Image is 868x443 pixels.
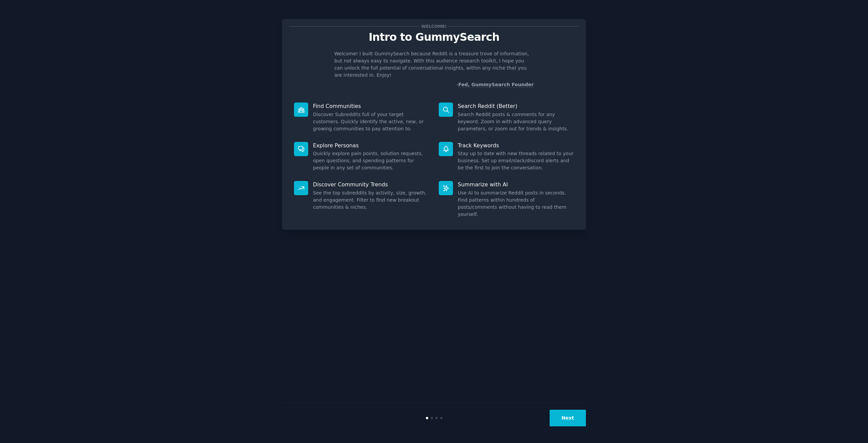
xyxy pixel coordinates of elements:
p: Welcome! I built GummySearch because Reddit is a treasure trove of information, but not always ea... [334,50,534,79]
p: Find Communities [313,103,429,110]
p: Intro to GummySearch [289,31,579,43]
dd: Stay up to date with new threads related to your business. Set up email/slack/discord alerts and ... [458,150,574,171]
span: Welcome! [420,23,448,30]
p: Summarize with AI [458,181,574,188]
a: Fed, GummySearch Founder [458,82,534,88]
button: Next [550,410,586,426]
p: Track Keywords [458,142,574,149]
dd: Use AI to summarize Reddit posts in seconds. Find patterns within hundreds of posts/comments with... [458,189,574,218]
dd: Quickly explore pain points, solution requests, open questions, and spending patterns for people ... [313,150,429,171]
dd: Search Reddit posts & comments for any keyword. Zoom in with advanced query parameters, or zoom o... [458,111,574,132]
dd: Discover Subreddits full of your target customers. Quickly identify the active, new, or growing c... [313,111,429,132]
p: Search Reddit (Better) [458,103,574,110]
dd: See the top subreddits by activity, size, growth, and engagement. Filter to find new breakout com... [313,189,429,211]
p: Discover Community Trends [313,181,429,188]
p: Explore Personas [313,142,429,149]
div: - [456,81,534,88]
